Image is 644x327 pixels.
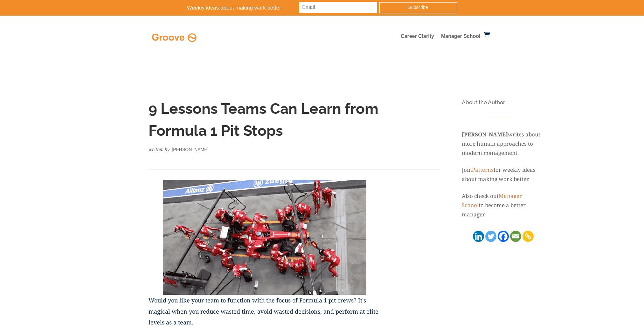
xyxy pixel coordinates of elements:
a: Linkedin [473,231,484,242]
a: Subscribe [379,2,457,13]
p: writes about more human approaches to modern management. [462,121,543,165]
a: Manager School [441,34,481,41]
img: pit-crew-gif [163,180,366,295]
p: Also check out to become a better manager. [462,192,543,219]
span: for weekly ideas about making work better. [462,166,536,183]
a: Twitter [485,231,496,242]
span: About the Author [462,99,505,105]
em: written by [149,146,170,152]
a: Email [510,231,521,242]
span: Join [462,166,472,173]
span: [PERSON_NAME] [172,147,208,152]
p: Weekly ideas about making work better [187,3,319,13]
a: Copy Link [523,231,534,242]
a: Manager School [462,192,522,209]
img: Full Logo [150,32,198,44]
strong: [PERSON_NAME] [462,131,508,138]
a: Facebook [498,231,509,242]
span: Subscribe [408,5,428,10]
h1: 9 Lessons Teams Can Learn from Formula 1 Pit Stops [149,98,381,145]
a: Career Clarity [401,34,434,41]
input: Email [299,2,377,13]
a: Patterns [472,166,494,173]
